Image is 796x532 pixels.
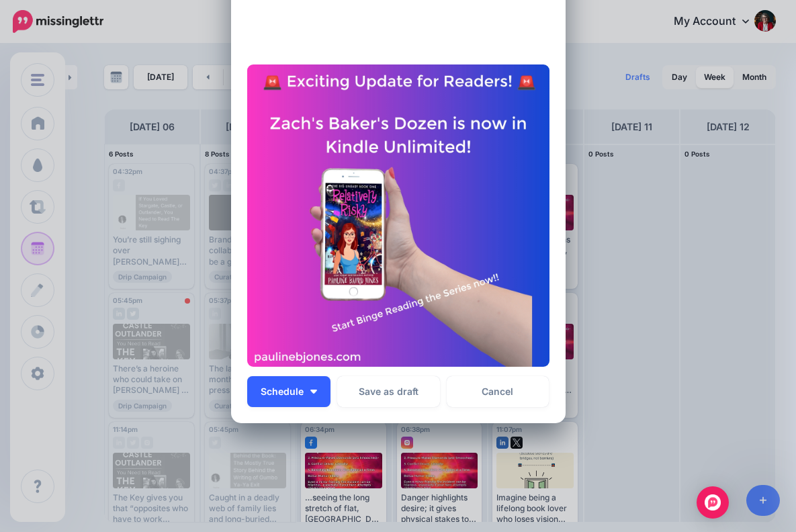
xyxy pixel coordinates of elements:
[447,376,549,407] a: Cancel
[247,64,549,367] img: HRZESWW9Z8UIS9C24HARBJ2PU3MOHT3O.jpg
[337,376,440,407] button: Save as draft
[697,486,729,519] div: Open Intercom Messenger
[310,390,317,394] img: arrow-down-white.png
[247,376,330,407] button: Schedule
[261,387,304,396] span: Schedule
